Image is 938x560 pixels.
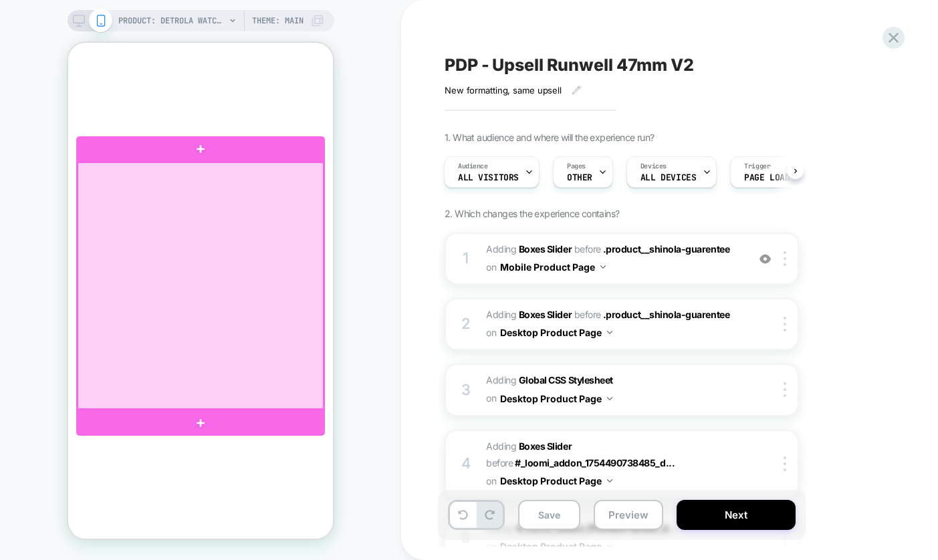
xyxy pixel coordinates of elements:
[500,471,612,491] button: Desktop Product Page
[784,456,786,471] img: close
[567,173,592,182] span: OTHER
[486,309,572,320] span: Adding
[486,372,741,408] span: Adding
[118,10,225,31] span: PRODUCT: Detrola Watch - Black
[459,311,473,337] div: 2
[594,500,663,530] button: Preview
[486,259,496,275] span: on
[784,382,786,397] img: close
[518,500,580,530] button: Save
[486,243,572,255] span: Adding
[744,162,770,171] span: Trigger
[486,472,496,489] span: on
[519,243,572,255] b: Boxes Slider
[519,309,572,320] b: Boxes Slider
[640,162,667,171] span: Devices
[500,257,606,277] button: Mobile Product Page
[519,440,572,452] b: Boxes Slider
[486,440,572,452] span: Adding
[486,457,513,468] span: BEFORE
[677,500,796,530] button: Next
[600,265,606,269] img: down arrow
[500,323,612,342] button: Desktop Product Page
[744,173,790,182] span: Page Load
[574,243,601,255] span: BEFORE
[445,208,619,219] span: 2. Which changes the experience contains?
[603,309,729,320] span: .product__shinola-guarentee
[459,245,473,272] div: 1
[445,85,562,96] span: New formatting, same upsell
[607,331,612,334] img: down arrow
[640,173,696,182] span: ALL DEVICES
[252,10,304,31] span: Theme: MAIN
[458,173,519,182] span: All Visitors
[459,377,473,404] div: 3
[784,251,786,266] img: close
[500,389,612,408] button: Desktop Product Page
[445,132,654,143] span: 1. What audience and where will the experience run?
[486,390,496,406] span: on
[459,450,473,477] div: 4
[567,162,586,171] span: Pages
[486,324,496,341] span: on
[603,243,729,255] span: .product__shinola-guarentee
[574,309,601,320] span: BEFORE
[784,317,786,331] img: close
[515,457,675,468] span: #_loomi_addon_1754490738485_d...
[458,162,488,171] span: Audience
[519,374,613,386] b: Global CSS Stylesheet
[607,397,612,400] img: down arrow
[445,55,694,75] span: PDP - Upsell Runwell 47mm V2
[607,479,612,482] img: down arrow
[759,253,771,265] img: crossed eye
